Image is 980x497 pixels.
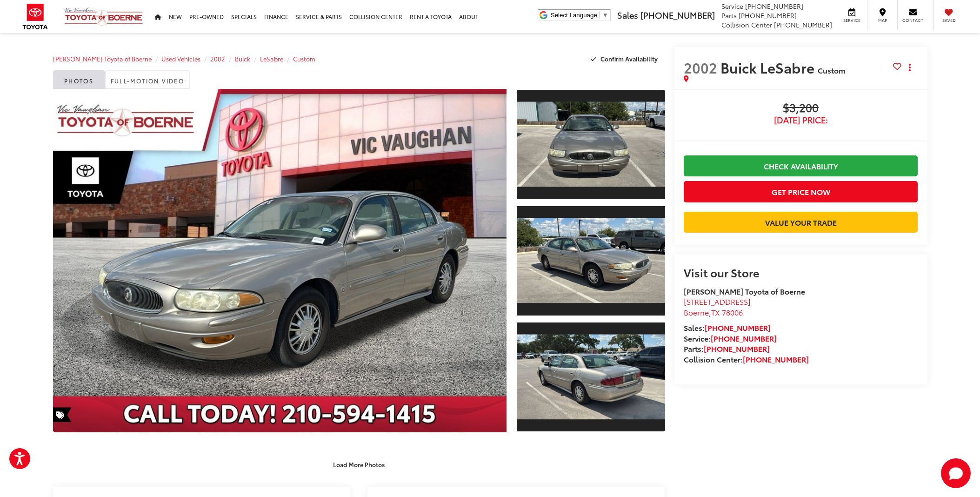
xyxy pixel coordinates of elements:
[64,7,143,26] img: Vic Vaughan Toyota of Boerne
[684,354,809,364] strong: Collision Center:
[260,54,283,63] a: LeSabre
[53,54,152,63] a: [PERSON_NAME] Toyota of Boerne
[53,70,105,89] a: Photos
[684,343,770,354] strong: Parts:
[105,70,190,89] a: Full-Motion Video
[210,54,225,63] a: 2002
[48,87,511,434] img: 2002 Buick LeSabre Custom
[721,11,737,20] span: Parts
[684,266,918,278] h2: Visit our Store
[941,458,971,488] button: Toggle Chat Window
[327,456,391,472] button: Load More Photos
[684,115,918,125] span: [DATE] Price:
[818,65,846,75] span: Custom
[640,9,715,21] span: [PHONE_NUMBER]
[515,218,667,303] img: 2002 Buick LeSabre Custom
[684,286,805,296] strong: [PERSON_NAME] Toyota of Boerne
[586,51,665,67] button: Confirm Availability
[517,322,665,433] a: Expand Photo 3
[684,212,918,233] a: Value Your Trade
[684,296,751,317] a: [STREET_ADDRESS] Boerne,TX 78006
[705,322,771,333] a: [PHONE_NUMBER]
[745,1,803,11] span: [PHONE_NUMBER]
[841,17,862,23] span: Service
[739,11,797,20] span: [PHONE_NUMBER]
[720,57,818,77] span: Buick LeSabre
[551,12,608,19] a: Select Language​
[684,181,918,202] button: Get Price Now
[902,17,923,23] span: Contact
[515,335,667,420] img: 2002 Buick LeSabre Custom
[600,54,658,63] span: Confirm Availability
[684,333,777,343] strong: Service:
[293,54,315,63] a: Custom
[939,17,959,23] span: Saved
[941,458,971,488] svg: Start Chat
[235,54,250,63] a: Buick
[684,307,709,317] span: Boerne
[517,89,665,200] a: Expand Photo 1
[901,59,918,75] button: Actions
[721,20,772,29] span: Collision Center
[909,64,911,71] span: dropdown dots
[617,9,638,21] span: Sales
[684,155,918,176] a: Check Availability
[704,343,770,354] a: [PHONE_NUMBER]
[53,89,507,432] a: Expand Photo 0
[684,322,771,333] strong: Sales:
[602,12,608,19] span: ▼
[722,307,743,317] span: 78006
[743,354,809,364] a: [PHONE_NUMBER]
[684,296,751,307] span: [STREET_ADDRESS]
[515,102,667,187] img: 2002 Buick LeSabre Custom
[721,1,743,11] span: Service
[711,333,777,343] a: [PHONE_NUMBER]
[711,307,720,317] span: TX
[872,17,893,23] span: Map
[774,20,832,29] span: [PHONE_NUMBER]
[684,101,918,115] span: $3,200
[517,205,665,316] a: Expand Photo 2
[684,307,743,317] span: ,
[53,407,72,422] span: Special
[684,57,717,77] span: 2002
[551,12,597,19] span: Select Language
[161,54,200,63] a: Used Vehicles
